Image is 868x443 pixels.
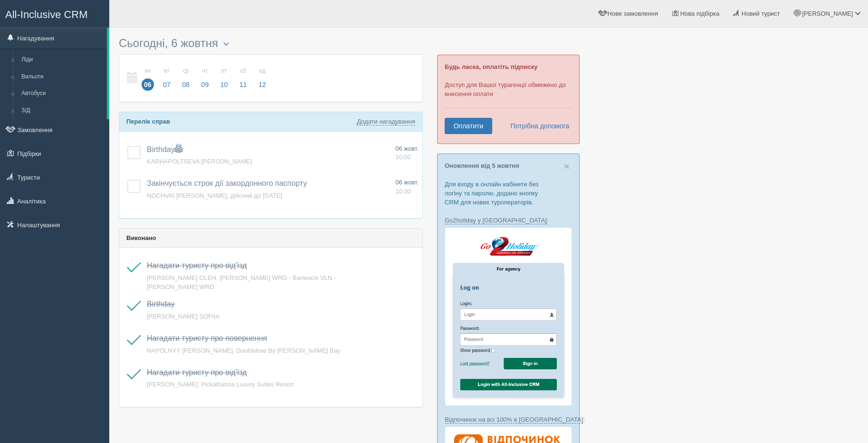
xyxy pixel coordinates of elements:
a: KARHAPOLTSEVA [PERSON_NAME] [147,158,252,165]
span: Нове замовлення [608,10,658,17]
a: Оновлення від 5 жовтня [445,162,519,169]
a: Нагадати туристу про від'їзд [147,368,247,376]
a: Оплатити [445,118,492,134]
span: 10:00 [395,154,411,161]
b: Будь ласка, оплатіть підписку [445,63,537,70]
a: пн 06 [139,62,157,95]
a: пт 10 [215,62,233,95]
span: 10:30 [395,188,411,195]
span: [PERSON_NAME] [802,10,853,17]
small: вт [161,67,173,75]
a: All-Inclusive CRM [0,0,109,27]
a: Автобуси [17,85,107,102]
p: : [445,415,572,424]
a: [PERSON_NAME] SOFIIA [147,313,219,320]
span: 12 [256,78,268,91]
a: З/Д [17,102,107,119]
a: нд 12 [253,62,269,95]
span: All-Inclusive CRM [5,9,88,20]
span: 06 [142,78,154,91]
a: чт 09 [196,62,214,95]
small: чт [199,67,211,75]
img: go2holiday-login-via-crm-for-travel-agents.png [445,227,572,405]
a: Нагадати туристу про від'їзд [147,261,247,270]
span: 07 [161,78,173,91]
a: Нагадати туристу про повернення [147,334,267,342]
p: : [445,216,572,225]
a: Потрібна допомога [504,118,570,134]
span: 11 [237,78,249,91]
button: Close [564,161,570,171]
a: Birthday [147,300,175,308]
a: 06 жовт. 10:30 [395,178,419,196]
b: Перелік справ [126,118,170,125]
span: Новий турист [742,10,780,17]
a: 06 жовт. 10:00 [395,144,419,162]
span: 08 [180,78,192,91]
a: Ліди [17,51,107,68]
h3: Сьогодні, 6 жовтня [119,37,423,49]
small: сб [237,67,249,75]
a: Birthday [147,145,182,154]
a: [PERSON_NAME], Pickalbatros Luxury Suites Resort [147,381,294,388]
p: Для входу в онлайн кабінети без логіну та паролю, додано кнопку CRM для нових туроператорів. [445,180,572,207]
a: ср 08 [177,62,195,95]
a: NOCHVAI [PERSON_NAME], дійсний до [DATE] [147,192,282,199]
span: × [564,161,570,172]
small: нд [256,67,268,75]
div: Доступ для Вашої турагенції обмежено до внесення оплати [437,55,580,144]
a: Go2holiday у [GEOGRAPHIC_DATA] [445,217,547,224]
span: 06 жовт. [395,179,419,186]
a: сб 11 [234,62,252,95]
b: Виконано [126,234,156,241]
span: 09 [199,78,211,91]
span: 10 [218,78,230,91]
span: Нова підбірка [680,10,720,17]
a: Вильоти [17,68,107,86]
a: Закінчується строк дії закордонного паспорту [147,179,307,187]
small: ср [180,67,192,75]
a: вт 07 [158,62,176,95]
a: Додати нагадування [357,118,415,125]
a: [PERSON_NAME] OLEH, [PERSON_NAME] WRO - Валенсія VLN - [PERSON_NAME] WRO [147,274,336,290]
a: Відпочинок на всі 100% в [GEOGRAPHIC_DATA] [445,416,583,424]
a: NAPOLNYY [PERSON_NAME], Doubletree By [PERSON_NAME] Bay [147,347,340,354]
small: пн [142,67,154,75]
span: 06 жовт. [395,145,419,152]
small: пт [218,67,230,75]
